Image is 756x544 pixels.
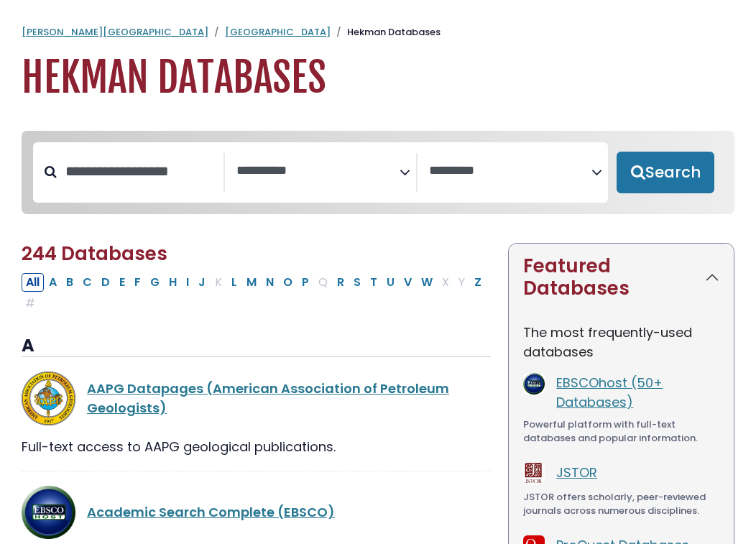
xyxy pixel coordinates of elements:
[22,437,491,456] div: Full-text access to AAPG geological publications.
[617,152,714,193] button: Submit for Search Results
[22,272,487,311] div: Alpha-list to filter by first letter of database name
[470,273,486,292] button: Filter Results Z
[22,25,734,40] nav: breadcrumb
[130,273,145,292] button: Filter Results F
[298,273,313,292] button: Filter Results P
[279,273,297,292] button: Filter Results O
[22,336,491,357] h3: A
[57,160,223,183] input: Search database by title or keyword
[417,273,437,292] button: Filter Results W
[97,273,114,292] button: Filter Results D
[242,273,261,292] button: Filter Results M
[262,273,278,292] button: Filter Results N
[333,273,349,292] button: Filter Results R
[556,374,663,411] a: EBSCOhost (50+ Databases)
[227,273,241,292] button: Filter Results L
[523,418,719,446] div: Powerful platform with full-text databases and popular information.
[556,464,597,481] a: JSTOR
[22,241,167,267] span: 244 Databases
[22,131,734,214] nav: Search filters
[165,273,181,292] button: Filter Results H
[382,273,399,292] button: Filter Results U
[194,273,210,292] button: Filter Results J
[62,273,78,292] button: Filter Results B
[349,273,365,292] button: Filter Results S
[22,25,208,39] a: [PERSON_NAME][GEOGRAPHIC_DATA]
[331,25,441,40] li: Hekman Databases
[509,244,734,311] button: Featured Databases
[87,503,335,521] a: Academic Search Complete (EBSCO)
[78,273,96,292] button: Filter Results C
[429,164,591,179] textarea: Search
[115,273,129,292] button: Filter Results E
[146,273,164,292] button: Filter Results G
[400,273,416,292] button: Filter Results V
[523,490,719,518] div: JSTOR offers scholarly, peer-reviewed journals across numerous disciplines.
[87,379,449,417] a: AAPG Datapages (American Association of Petroleum Geologists)
[45,273,61,292] button: Filter Results A
[182,273,193,292] button: Filter Results I
[22,54,734,102] h1: Hekman Databases
[236,164,399,179] textarea: Search
[225,25,331,39] a: [GEOGRAPHIC_DATA]
[523,323,719,361] p: The most frequently-used databases
[366,273,382,292] button: Filter Results T
[22,273,44,292] button: All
